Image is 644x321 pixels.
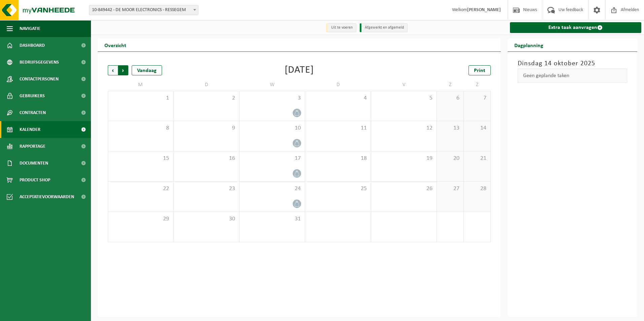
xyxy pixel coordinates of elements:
span: Documenten [20,155,48,172]
span: 26 [375,185,433,192]
div: Geen geplande taken [518,69,627,83]
span: 2 [177,95,235,102]
strong: [PERSON_NAME] [467,7,501,12]
a: Print [469,65,491,75]
span: Contactpersonen [20,71,59,87]
li: Afgewerkt en afgemeld [360,23,408,32]
span: 10 [243,124,301,132]
li: Uit te voeren [326,23,356,32]
span: Product Shop [20,172,50,188]
div: [DATE] [285,65,314,75]
span: 10-849442 - DE MOOR ELECTRONICS - RESSEGEM [89,5,198,15]
span: 7 [467,95,487,102]
span: 1 [111,95,170,102]
span: 21 [467,155,487,162]
span: 20 [440,155,460,162]
span: Rapportage [20,138,45,155]
span: Vorige [108,65,118,75]
td: Z [464,79,491,91]
span: 13 [440,124,460,132]
div: Vandaag [132,65,162,75]
td: W [239,79,305,91]
span: 18 [309,155,367,162]
td: M [108,79,173,91]
span: 14 [467,124,487,132]
span: 12 [375,124,433,132]
span: 31 [243,215,301,223]
h2: Dagplanning [508,38,550,51]
span: 8 [111,124,170,132]
span: 22 [111,185,170,192]
td: Z [437,79,464,91]
span: 23 [177,185,235,192]
span: 10-849442 - DE MOOR ELECTRONICS - RESSEGEM [89,5,198,15]
span: 6 [440,95,460,102]
span: 16 [177,155,235,162]
a: Extra taak aanvragen [510,22,642,33]
span: 27 [440,185,460,192]
span: 24 [243,185,301,192]
h3: Dinsdag 14 oktober 2025 [518,59,627,69]
span: Volgende [118,65,128,75]
span: Contracten [20,104,46,121]
span: 17 [243,155,301,162]
span: Kalender [20,121,40,138]
td: D [173,79,239,91]
td: V [371,79,437,91]
span: 9 [177,124,235,132]
span: 28 [467,185,487,192]
span: Dashboard [20,37,45,54]
span: Bedrijfsgegevens [20,54,59,71]
td: D [305,79,371,91]
span: Navigatie [20,20,40,37]
span: 19 [375,155,433,162]
span: Gebruikers [20,87,45,104]
span: 15 [111,155,170,162]
h2: Overzicht [98,38,133,51]
span: 3 [243,95,301,102]
span: 5 [375,95,433,102]
span: Print [474,68,485,73]
span: 30 [177,215,235,223]
span: 29 [111,215,170,223]
span: 11 [309,124,367,132]
span: 25 [309,185,367,192]
span: Acceptatievoorwaarden [20,188,74,205]
span: 4 [309,95,367,102]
